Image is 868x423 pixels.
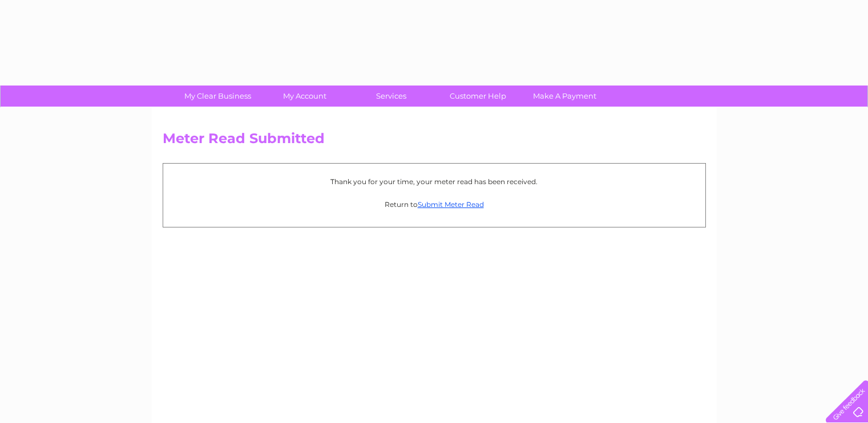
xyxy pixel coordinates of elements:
a: Services [344,86,438,107]
a: Customer Help [431,86,525,107]
a: My Clear Business [171,86,265,107]
a: Make A Payment [518,86,612,107]
p: Return to [169,199,700,210]
a: Submit Meter Read [418,200,484,209]
a: My Account [257,86,352,107]
p: Thank you for your time, your meter read has been received. [169,176,700,187]
h2: Meter Read Submitted [163,131,706,152]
